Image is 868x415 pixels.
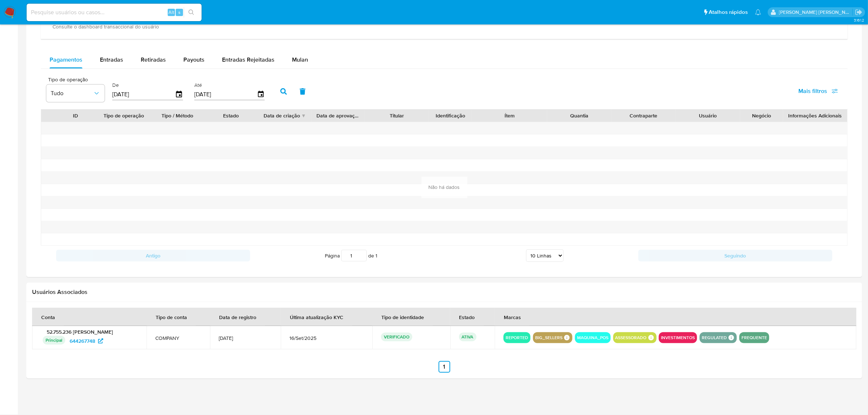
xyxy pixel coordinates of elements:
[854,17,864,23] span: 3.161.2
[755,9,761,15] a: Notificações
[27,8,202,17] input: Pesquise usuários ou casos...
[709,8,748,16] span: Atalhos rápidos
[779,9,853,16] p: emerson.gomes@mercadopago.com.br
[184,7,199,18] button: search-icon
[32,288,856,296] h2: Usuários Associados
[855,8,863,16] a: Sair
[168,9,174,16] span: Alt
[178,9,180,16] span: s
